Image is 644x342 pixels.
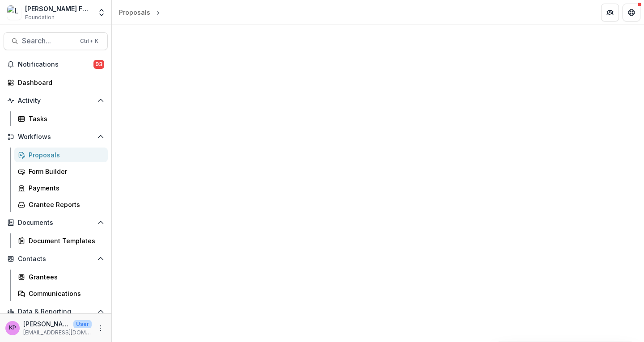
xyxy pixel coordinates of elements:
[29,289,101,298] div: Communications
[14,197,108,212] a: Grantee Reports
[25,13,55,21] span: Foundation
[25,4,92,13] div: [PERSON_NAME] Fund for the Blind
[18,219,93,227] span: Documents
[29,272,101,282] div: Grantees
[78,36,100,46] div: Ctrl + K
[29,236,101,245] div: Document Templates
[14,148,108,162] a: Proposals
[29,183,101,193] div: Payments
[4,75,108,90] a: Dashboard
[7,5,21,20] img: Lavelle Fund for the Blind
[4,130,108,144] button: Open Workflows
[93,60,104,69] span: 93
[29,150,101,160] div: Proposals
[4,252,108,266] button: Open Contacts
[115,6,154,19] a: Proposals
[115,6,162,19] nav: breadcrumb
[95,4,108,21] button: Open entity switcher
[29,167,101,176] div: Form Builder
[14,286,108,301] a: Communications
[9,325,16,331] div: Khanh Phan
[4,304,108,319] button: Open Data & Reporting
[18,308,93,316] span: Data & Reporting
[4,32,108,50] button: Search...
[14,164,108,179] a: Form Builder
[18,133,93,141] span: Workflows
[623,4,640,21] button: Get Help
[23,319,70,329] p: [PERSON_NAME]
[14,111,108,126] a: Tasks
[22,37,75,45] span: Search...
[95,323,106,334] button: More
[119,8,150,17] div: Proposals
[14,233,108,248] a: Document Templates
[18,78,101,87] div: Dashboard
[14,270,108,284] a: Grantees
[23,329,92,337] p: [EMAIL_ADDRESS][DOMAIN_NAME]
[18,255,93,263] span: Contacts
[601,4,619,21] button: Partners
[29,114,101,123] div: Tasks
[4,93,108,108] button: Open Activity
[4,57,108,72] button: Notifications93
[14,181,108,195] a: Payments
[18,97,93,105] span: Activity
[29,200,101,209] div: Grantee Reports
[4,215,108,230] button: Open Documents
[18,61,93,68] span: Notifications
[73,320,92,328] p: User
